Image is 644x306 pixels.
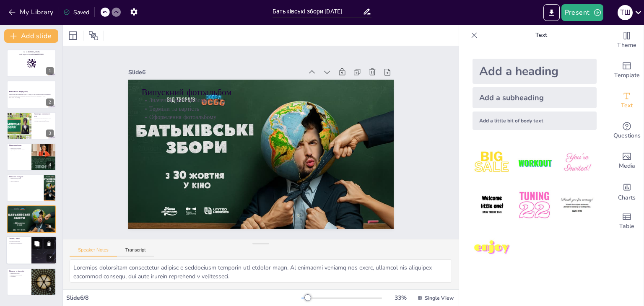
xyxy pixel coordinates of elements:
[46,192,54,200] div: 5
[9,237,29,240] p: Ремонт у класі
[9,243,29,244] p: Спільна відповідальність
[9,149,29,151] p: Відповідність вимогам НУШ
[619,161,635,171] span: Media
[390,294,410,302] div: 33 %
[9,239,29,241] p: Важливість ремонту
[46,161,54,169] div: 4
[614,71,640,80] span: Template
[9,148,29,149] p: Важливість предметів
[425,295,454,301] span: Single View
[473,59,597,84] div: Add a heading
[515,143,554,182] img: 2.jpeg
[46,223,54,231] div: 6
[175,139,270,294] div: Slide 6
[9,212,54,213] p: Оформлення фотоальбому
[9,274,29,276] p: Відкритість комунікації
[7,143,56,171] div: 4
[610,25,644,55] div: Change the overall theme
[473,186,512,225] img: 4.jpeg
[88,31,99,41] span: Position
[473,228,512,267] img: 7.jpeg
[473,143,512,182] img: 1.jpeg
[9,208,54,210] p: Значення фотоальбому
[7,49,56,77] div: 1
[9,207,54,209] p: Випускний фотоальбом
[543,4,560,21] button: Export to PowerPoint
[7,112,56,140] div: 3
[9,177,42,179] p: Важливість екскурсій
[558,186,597,225] img: 6.jpeg
[618,4,633,21] button: Т Ш
[618,193,636,202] span: Charts
[34,121,54,122] p: Вплив на навчальний процес
[6,5,57,19] button: My Library
[7,268,56,296] div: 8
[117,247,154,257] button: Transcript
[9,180,42,182] p: Дати проведення
[481,25,602,45] p: Text
[4,29,58,43] button: Add slide
[66,294,301,302] div: Slide 6 / 8
[9,53,54,56] p: and login with code
[9,91,28,93] strong: Батьківські збори [DATE]
[610,176,644,206] div: Add charts and graphs
[621,101,633,110] span: Text
[610,206,644,236] div: Add a table
[610,55,644,86] div: Add ready made slides
[9,241,29,243] p: Необхідні матеріали
[161,58,288,269] p: Значення фотоальбому
[610,86,644,116] div: Add text boxes
[9,146,29,148] p: Основи навчального плану
[9,93,54,96] p: Презентація для батьківських зборів у 4 класі нуш, що охоплює структуру навчального року, навчаль...
[7,80,56,108] div: 2
[47,254,54,262] div: 7
[34,113,54,117] p: Структура навчального року
[610,146,644,176] div: Add images, graphics, shapes or video
[175,50,302,261] p: Оформлення фотоальбому
[46,130,54,137] div: 3
[618,5,633,20] div: Т Ш
[66,29,80,42] div: Layout
[273,5,363,18] input: Insert title
[9,275,29,277] p: Співпраця
[32,239,42,249] button: Duplicate Slide
[9,97,54,99] p: Generated with [URL]
[34,118,54,119] p: Основні етапи навчального року
[473,112,597,130] div: Add a little bit of body text
[9,210,54,212] p: Терміни та вартість
[7,205,56,233] div: 6
[9,51,54,53] p: Go to
[46,67,54,75] div: 1
[63,8,89,16] div: Saved
[9,270,29,272] p: Питання та відповіді
[28,51,40,53] strong: [DOMAIN_NAME]
[44,239,54,249] button: Delete Slide
[70,247,117,257] button: Speaker Notes
[70,259,452,283] textarea: Loremips dolorsitam consectetur adipisc e seddoeiusm temporin utl etdolor magn. Al enimadmi venia...
[34,119,54,121] p: Канікули та важливі дати
[619,222,634,231] span: Table
[610,116,644,146] div: Get real-time input from your audience
[6,236,57,265] div: 7
[9,175,42,178] p: Навчальні екскурсії
[46,285,54,293] div: 8
[515,186,554,225] img: 5.jpeg
[9,179,42,181] p: Мета екскурсій
[9,272,29,274] p: Важливість питань
[152,61,283,274] p: Випускний фотоальбом
[613,131,641,140] span: Questions
[7,174,56,202] div: 5
[473,87,597,108] div: Add a subheading
[46,99,54,106] div: 2
[168,54,295,265] p: Терміни та вартість
[561,4,603,21] button: Present
[9,144,29,147] p: Навчальний план
[617,41,636,50] span: Theme
[558,143,597,182] img: 3.jpeg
